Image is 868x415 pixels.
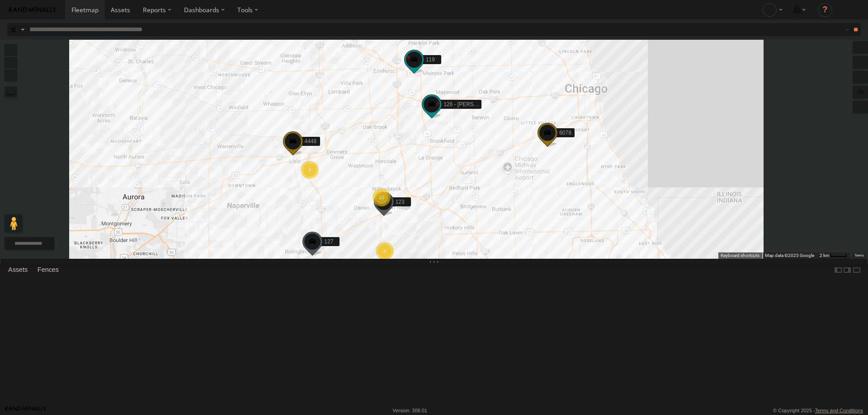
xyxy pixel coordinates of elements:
label: Dock Summary Table to the Left [834,264,843,277]
label: Fences [33,264,63,276]
label: Hide Summary Table [852,264,861,277]
div: 4 [376,242,394,260]
label: Search Filter Options [831,23,850,36]
span: 4448 [305,138,317,145]
a: Visit our Website [5,406,47,415]
button: Zoom in [5,44,17,56]
div: © Copyright 2025 - [773,408,863,413]
i: ? [818,3,832,17]
label: Measure [5,86,17,98]
button: Map Scale: 2 km per 35 pixels [817,252,850,259]
span: Map data ©2025 Google [765,253,814,258]
img: rand-logo.svg [9,7,56,13]
label: Dock Summary Table to the Right [843,264,852,277]
div: Version: 308.01 [393,408,427,413]
span: 126 - [PERSON_NAME] [443,101,502,107]
div: 4 [301,161,319,179]
label: Search Query [19,23,26,36]
label: Map Settings [853,101,868,113]
span: 119 [426,56,435,63]
button: Zoom Home [5,69,17,81]
button: Keyboard shortcuts [721,252,759,259]
span: 6078 [559,130,571,136]
span: 2 km [820,253,830,258]
span: 127 [324,238,333,244]
a: Terms and Conditions [815,408,863,413]
div: 10 [373,188,391,206]
div: Ed Pruneda [759,3,786,17]
span: 123 [396,199,405,205]
a: Terms (opens in new tab) [854,254,864,257]
button: Zoom out [5,56,17,69]
button: Drag Pegman onto the map to open Street View [5,214,23,233]
label: Assets [4,264,32,276]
